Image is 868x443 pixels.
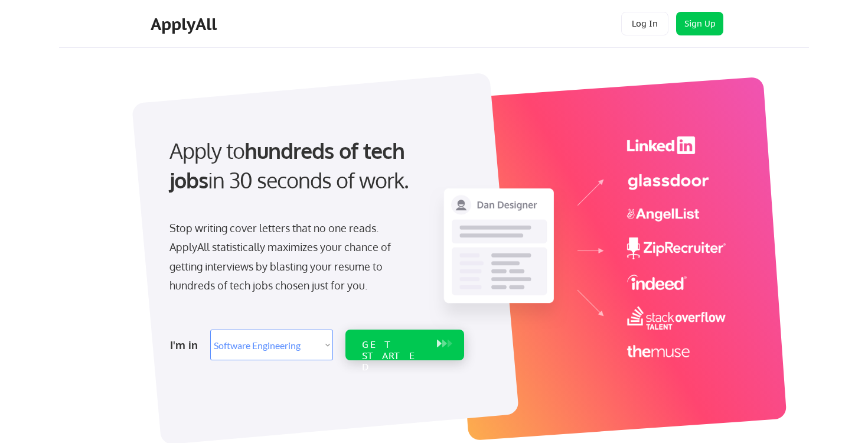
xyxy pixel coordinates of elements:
div: Apply to in 30 seconds of work. [169,136,459,196]
div: GET STARTED [362,339,425,373]
button: Log In [621,12,668,35]
div: I'm in [170,335,203,354]
div: Stop writing cover letters that no one reads. ApplyAll statistically maximizes your chance of get... [169,219,412,295]
div: ApplyAll [151,14,220,34]
strong: hundreds of tech jobs [169,137,410,193]
button: Sign Up [676,12,723,35]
